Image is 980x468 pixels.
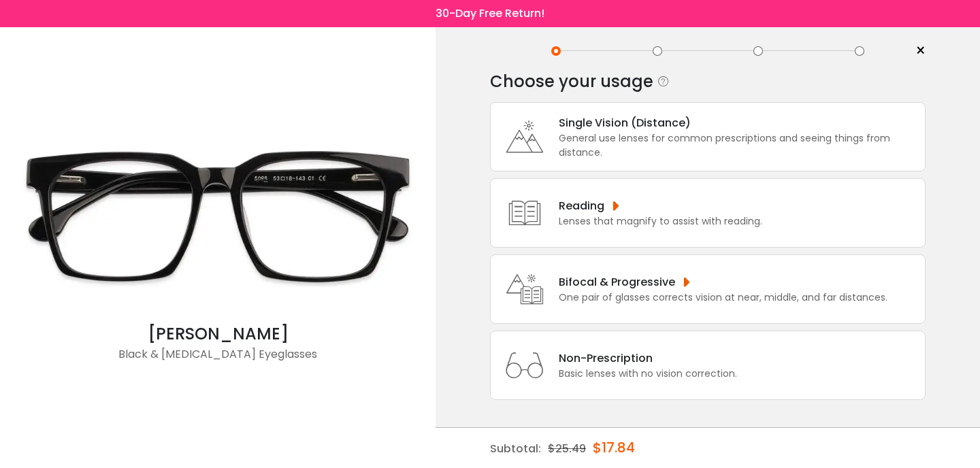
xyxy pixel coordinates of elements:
[905,41,926,61] a: ×
[559,273,887,290] div: Bifocal & Progressive
[915,41,926,61] span: ×
[559,290,887,305] div: One pair of glasses corrects vision at near, middle, and far distances.
[559,214,762,229] div: Lenses that magnify to assist with reading.
[559,131,918,160] div: General use lenses for common prescriptions and seeing things from distance.
[559,350,737,367] div: Non-Prescription
[559,197,762,214] div: Reading
[559,114,918,131] div: Single Vision (Distance)
[7,322,429,346] div: [PERSON_NAME]
[7,111,429,322] img: Black Gilbert - Acetate Eyeglasses
[593,428,635,467] div: $17.84
[490,68,653,95] div: Choose your usage
[7,346,429,373] div: Black & [MEDICAL_DATA] Eyeglasses
[559,367,737,381] div: Basic lenses with no vision correction.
